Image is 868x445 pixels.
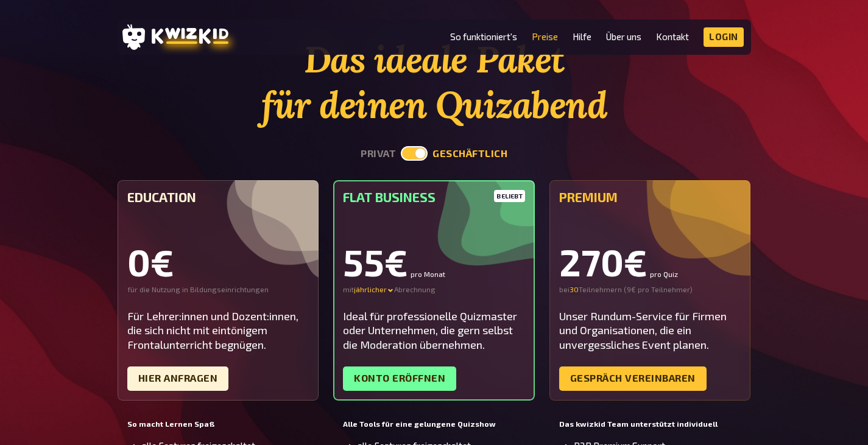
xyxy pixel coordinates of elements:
[656,32,689,42] a: Kontakt
[343,190,525,205] h5: Flat Business
[127,309,309,352] div: Für Lehrer:innen und Dozent:innen, die sich nicht mit eintönigem Frontalunterricht begnügen.
[559,285,741,295] div: bei Teilnehmern ( 9€ pro Teilnehmer )
[606,32,641,42] a: Über uns
[343,309,525,352] div: Ideal für professionelle Quizmaster oder Unternehmen, die gern selbst die Moderation übernehmen.
[343,366,456,391] a: Konto eröffnen
[573,32,591,42] a: Hilfe
[450,32,517,42] a: So funktioniert's
[361,148,396,159] button: privat
[650,270,678,278] small: pro Quiz
[411,270,445,278] small: pro Monat
[118,37,751,128] h1: Das ideale Paket für deinen Quizabend
[704,27,744,47] a: Login
[127,285,309,295] div: für die Nutzung in Bildungseinrichtungen
[343,244,525,280] div: 55€
[127,420,309,429] h5: So macht Lernen Spaß
[127,366,229,391] a: Hier Anfragen
[532,32,558,42] a: Preise
[127,190,309,205] h5: Education
[559,309,741,352] div: Unser Rundum-Service für Firmen und Organisationen, die ein unvergessliches Event planen.
[559,190,741,205] h5: Premium
[343,420,525,429] h5: Alle Tools für eine gelungene Quizshow
[559,366,707,391] a: Gespräch vereinbaren
[127,244,309,280] div: 0€
[559,420,741,429] h5: Das kwizkid Team unterstützt individuell
[354,285,394,295] div: jährlicher
[559,244,741,280] div: 270€
[570,285,579,295] input: 0
[343,285,525,295] div: mit Abrechnung
[432,148,507,159] button: geschäftlich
